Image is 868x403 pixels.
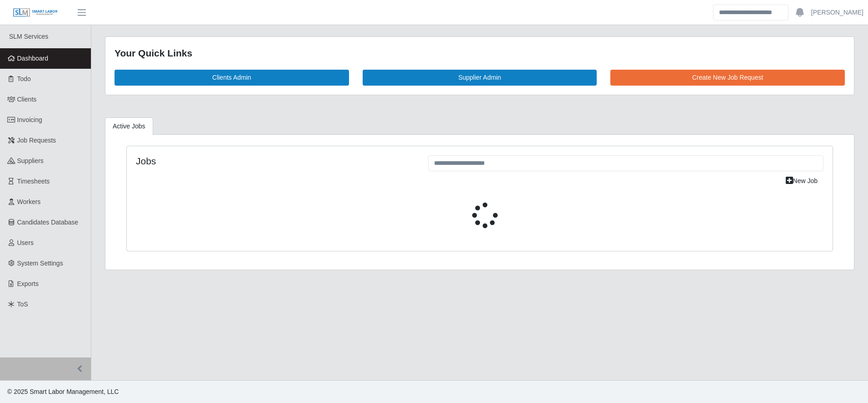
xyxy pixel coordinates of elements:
span: ToS [17,301,28,308]
a: Supplier Admin [363,70,597,86]
div: Your Quick Links [115,46,845,61]
span: Exports [17,280,39,287]
a: New Job [780,173,823,189]
a: Active Jobs [105,117,153,135]
span: System Settings [17,260,63,267]
img: SLM Logo [13,8,58,18]
span: Users [17,239,34,246]
span: © 2025 Smart Labor Management, LLC [7,388,119,395]
span: Candidates Database [17,219,79,226]
span: Dashboard [17,55,49,62]
span: Timesheets [17,178,50,185]
a: Create New Job Request [610,70,845,86]
span: Job Requests [17,137,56,144]
span: Suppliers [17,157,44,164]
span: Invoicing [17,116,42,123]
h4: Jobs [136,155,414,167]
span: Workers [17,198,41,205]
span: Todo [17,75,31,82]
a: Clients Admin [115,70,349,86]
input: Search [713,5,788,20]
span: SLM Services [9,33,48,40]
a: [PERSON_NAME] [811,8,863,17]
span: Clients [17,96,37,103]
